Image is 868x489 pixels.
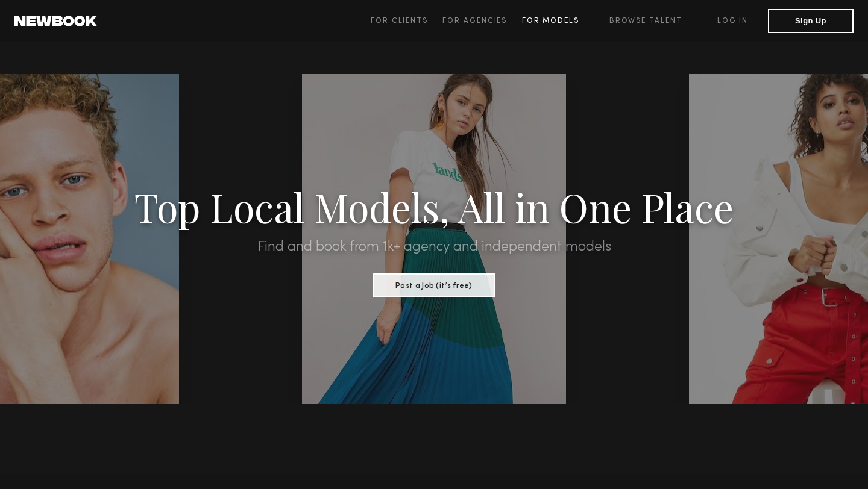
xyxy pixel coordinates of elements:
button: Sign Up [768,9,854,33]
a: Log in [697,14,768,28]
span: For Agencies [442,17,507,25]
h1: Top Local Models, All in One Place [65,188,803,225]
h2: Find and book from 1k+ agency and independent models [65,240,803,254]
a: For Clients [371,14,442,28]
a: For Agencies [442,14,521,28]
a: For Models [522,14,594,28]
button: Post a Job (it’s free) [373,273,495,297]
span: For Models [522,17,579,25]
a: Browse Talent [594,14,697,28]
a: Post a Job (it’s free) [373,278,495,291]
span: For Clients [371,17,428,25]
